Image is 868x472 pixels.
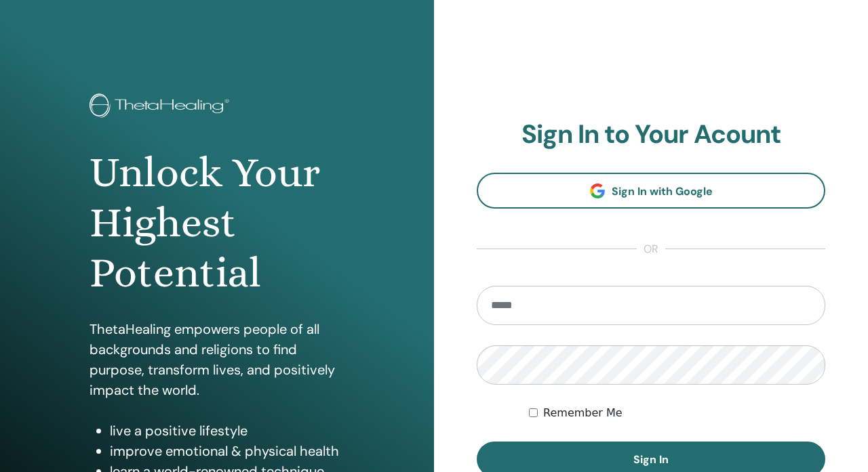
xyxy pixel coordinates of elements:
h2: Sign In to Your Acount [477,119,825,150]
label: Remember Me [543,405,623,421]
div: Keep me authenticated indefinitely or until I manually logout [529,405,825,421]
span: Sign In [633,452,669,467]
span: Sign In with Google [612,184,713,198]
li: improve emotional & physical health [110,441,345,461]
p: ThetaHealing empowers people of all backgrounds and religions to find purpose, transform lives, a... [90,319,345,400]
li: live a positive lifestyle [110,421,345,441]
a: Sign In with Google [477,173,825,209]
h1: Unlock Your Highest Potential [90,148,345,299]
span: or [637,241,665,257]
